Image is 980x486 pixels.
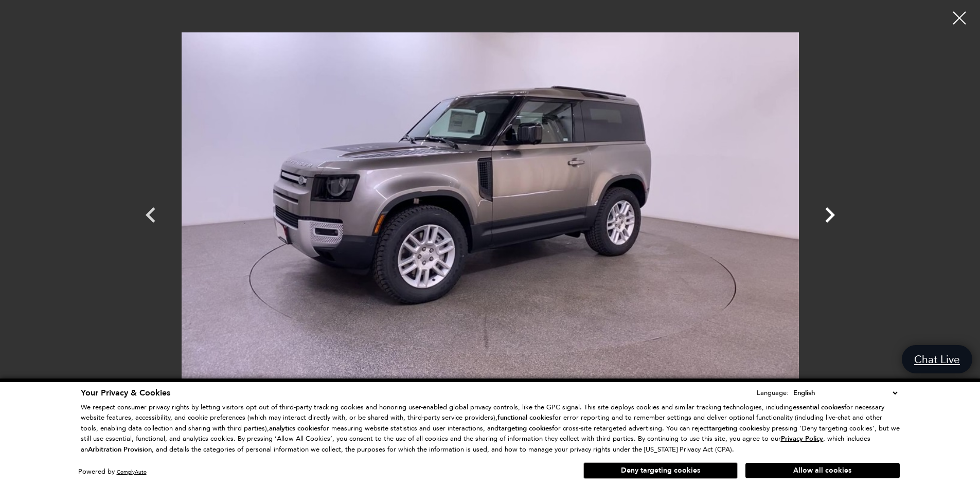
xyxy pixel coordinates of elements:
[117,469,147,475] a: ComplyAuto
[497,413,553,422] strong: functional cookies
[745,463,900,478] button: Allow all cookies
[902,345,972,373] a: Chat Live
[909,352,965,366] span: Chat Live
[88,445,152,454] strong: Arbitration Provision
[498,424,552,433] strong: targeting cookies
[709,424,762,433] strong: targeting cookies
[781,434,823,443] u: Privacy Policy
[135,194,166,241] div: Previous
[791,387,900,399] select: Language Select
[182,8,799,404] img: New 2025 Silicon Silver Land Rover S image 4
[793,403,844,412] strong: essential cookies
[81,402,900,455] p: We respect consumer privacy rights by letting visitors opt out of third-party tracking cookies an...
[81,387,170,399] span: Your Privacy & Cookies
[757,389,789,396] div: Language:
[583,462,738,479] button: Deny targeting cookies
[269,424,320,433] strong: analytics cookies
[78,469,147,475] div: Powered by
[814,194,845,241] div: Next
